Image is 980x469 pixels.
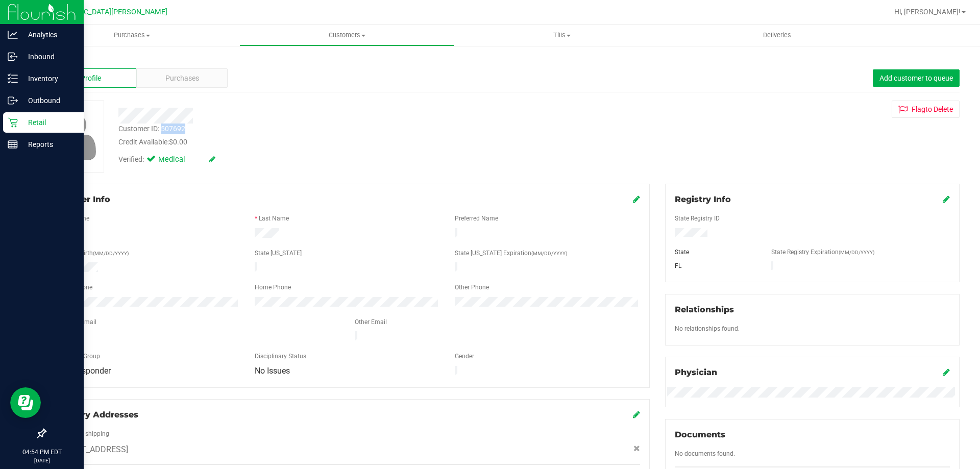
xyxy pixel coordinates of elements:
span: Customers [240,31,454,40]
span: Profile [81,73,101,84]
p: Inventory [18,72,79,85]
span: Documents [675,430,725,439]
p: Outbound [18,94,79,107]
label: State [US_STATE] Expiration [455,249,567,258]
iframe: Resource center [10,387,41,418]
span: Registry Info [675,194,731,204]
span: (MM/DD/YYYY) [839,250,874,255]
span: Deliveries [749,31,805,40]
p: Reports [18,138,79,151]
label: Gender [455,352,474,361]
label: Other Email [355,317,387,327]
span: Purchases [24,31,239,40]
div: FL [667,261,764,270]
label: No relationships found. [675,324,740,333]
span: Delivery Addresses [55,410,138,419]
p: 04:54 PM EDT [5,448,79,457]
span: Add customer to queue [879,74,953,82]
span: [STREET_ADDRESS] [55,443,128,456]
div: Customer ID: 507692 [118,124,185,134]
span: Hi, [PERSON_NAME]! [894,8,961,16]
span: Purchases [165,73,199,84]
inline-svg: Outbound [8,95,18,106]
span: [GEOGRAPHIC_DATA][PERSON_NAME] [41,8,167,16]
inline-svg: Inbound [8,52,18,62]
span: Tills [455,31,669,40]
p: Analytics [18,29,79,41]
label: State Registry ID [675,214,720,223]
span: (MM/DD/YYYY) [93,251,129,256]
label: Disciplinary Status [255,352,306,361]
p: Retail [18,116,79,129]
a: Purchases [24,24,239,46]
a: Tills [454,24,669,46]
label: Other Phone [455,283,489,292]
div: State [667,248,764,257]
label: State [US_STATE] [255,249,302,258]
p: [DATE] [5,457,79,464]
label: Preferred Name [455,214,498,223]
label: Last Name [259,214,289,223]
label: Date of Birth [59,249,129,258]
label: Home Phone [255,283,291,292]
inline-svg: Analytics [8,30,18,40]
span: No documents found. [675,450,735,457]
label: State Registry Expiration [771,248,874,257]
p: Inbound [18,51,79,63]
div: Credit Available: [118,137,568,147]
button: Add customer to queue [873,69,960,87]
div: Verified: [118,154,215,165]
span: $0.00 [169,138,187,146]
a: Customers [239,24,454,46]
inline-svg: Retail [8,117,18,128]
a: Deliveries [670,24,885,46]
span: No Issues [255,366,290,376]
inline-svg: Inventory [8,73,18,84]
span: Relationships [675,305,734,314]
inline-svg: Reports [8,139,18,150]
span: Physician [675,367,717,377]
span: Medical [158,154,199,165]
button: Flagto Delete [892,101,960,118]
span: (MM/DD/YYYY) [531,251,567,256]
